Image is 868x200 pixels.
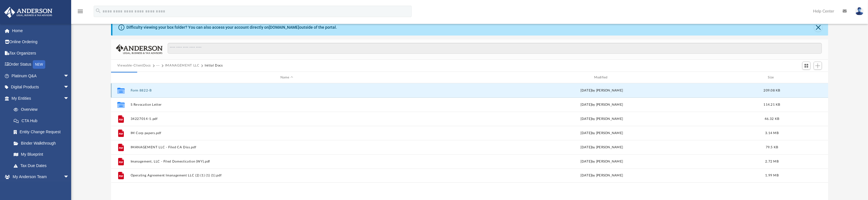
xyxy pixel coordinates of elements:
[446,145,758,150] div: [DATE] by [PERSON_NAME]
[269,25,299,30] a: [DOMAIN_NAME]
[4,70,78,82] a: Platinum Q&Aarrow_drop_down
[765,174,779,177] span: 1.99 MB
[117,63,151,68] button: Viewable-ClientDocs
[8,137,78,149] a: Binder Walkthrough
[765,132,779,135] span: 3.14 MB
[4,93,78,104] a: My Entitiesarrow_drop_down
[114,75,128,80] div: id
[130,117,443,121] button: 34227014-1.pdf
[446,88,758,93] div: [DATE] by [PERSON_NAME]
[130,131,443,135] button: IM Corp papers.pdf
[4,171,75,183] a: My Anderson Teamarrow_drop_down
[8,115,78,126] a: CTA Hub
[156,63,160,68] button: ···
[855,7,864,15] img: User Pic
[8,160,78,171] a: Tax Due Dates
[8,126,78,138] a: Entity Change Request
[4,47,78,59] a: Tax Organizers
[33,60,45,69] div: NEW
[130,145,443,149] button: IMANAGEMENT LLC - Filed CA Diss.pdf
[130,75,443,80] div: Name
[4,36,78,48] a: Online Ordering
[764,89,780,92] span: 209.08 KB
[760,75,783,80] div: Size
[446,102,758,107] div: [DATE] by [PERSON_NAME]
[765,117,779,120] span: 46.32 KB
[77,8,84,15] i: menu
[446,131,758,136] div: [DATE] by [PERSON_NAME]
[130,89,443,92] button: Form 8822-B
[446,173,758,178] div: [DATE] by [PERSON_NAME]
[814,24,822,32] button: Close
[786,75,826,80] div: id
[4,59,78,70] a: Order StatusNEW
[63,93,75,104] span: arrow_drop_down
[126,24,337,30] div: Difficulty viewing your box folder? You can also access your account directly on outside of the p...
[63,82,75,93] span: arrow_drop_down
[4,25,78,36] a: Home
[3,7,54,18] img: Anderson Advisors Platinum Portal
[446,116,758,122] div: [DATE] by [PERSON_NAME]
[95,8,101,14] i: search
[130,103,443,107] button: S Revocation Letter
[766,146,778,149] span: 79.5 KB
[168,43,822,54] input: Search files and folders
[446,159,758,164] div: [DATE] by [PERSON_NAME]
[165,63,200,68] button: IMANAGEMENT LLC
[77,11,84,15] a: menu
[130,160,443,163] button: Imanagement, LLC - Filed Domestication (WY).pdf
[802,62,811,70] button: Switch to Grid View
[445,75,758,80] div: Modified
[765,160,779,163] span: 2.72 MB
[205,63,223,68] button: Initial Docs
[8,149,75,160] a: My Blueprint
[814,62,822,70] button: Add
[63,171,75,183] span: arrow_drop_down
[764,103,780,106] span: 114.21 KB
[4,82,78,93] a: Digital Productsarrow_drop_down
[130,174,443,178] button: Operating Agreement Imanagement LLC (2) (1) (1) (1).pdf
[63,70,75,82] span: arrow_drop_down
[8,104,78,115] a: Overview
